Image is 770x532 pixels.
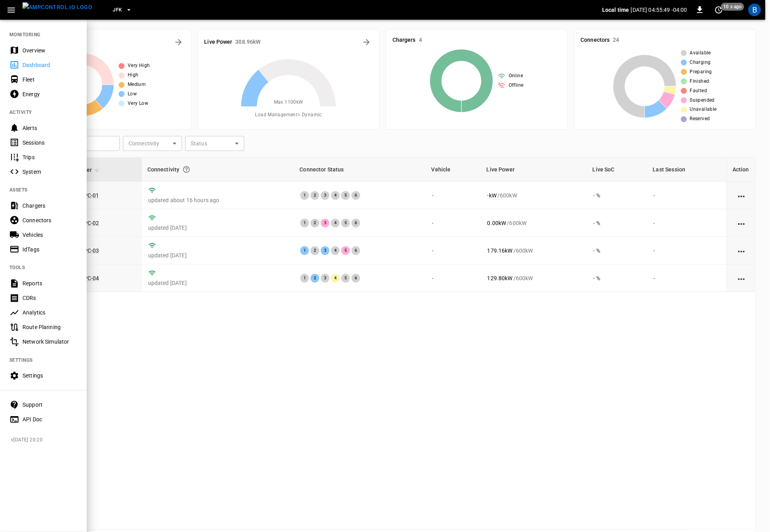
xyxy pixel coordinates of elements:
[22,338,77,346] div: Network Simulator
[602,6,629,14] p: Local time
[22,309,77,316] div: Analytics
[22,231,77,239] div: Vehicles
[22,47,77,54] div: Overview
[22,90,77,98] div: Energy
[22,61,77,69] div: Dashboard
[22,76,77,84] div: Fleet
[22,2,92,12] img: ampcontrol.io logo
[22,139,77,147] div: Sessions
[748,4,761,16] div: profile-icon
[22,372,77,379] div: Settings
[22,279,77,287] div: Reports
[22,153,77,161] div: Trips
[113,6,122,15] span: JFK
[721,3,744,11] span: 10 s ago
[11,436,80,444] span: v [DATE] 20:20
[22,216,77,224] div: Connectors
[22,124,77,132] div: Alerts
[22,168,77,176] div: System
[22,294,77,302] div: CDRs
[631,6,687,14] p: [DATE] 04:55:49 -04:00
[22,401,77,409] div: Support
[22,246,77,253] div: IdTags
[712,4,725,16] button: set refresh interval
[22,202,77,210] div: Chargers
[22,415,77,423] div: API Doc
[22,323,77,331] div: Route Planning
